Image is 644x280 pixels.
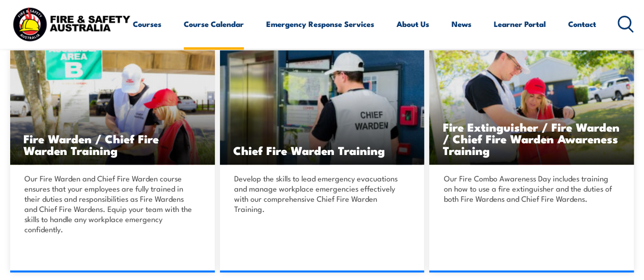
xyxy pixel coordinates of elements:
p: Develop the skills to lead emergency evacuations and manage workplace emergencies effectively wit... [234,173,407,214]
a: News [452,12,471,36]
h3: Fire Extinguisher / Fire Warden / Chief Fire Warden Awareness Training [442,121,621,156]
a: Learner Portal [494,12,546,36]
img: Fire Warden and Chief Fire Warden Training [10,50,215,165]
h3: Fire Warden / Chief Fire Warden Training [23,133,202,156]
a: About Us [397,12,429,36]
p: Our Fire Combo Awareness Day includes training on how to use a fire extinguisher and the duties o... [443,173,617,204]
a: Fire Warden / Chief Fire Warden Training [10,50,215,165]
a: Fire Extinguisher / Fire Warden / Chief Fire Warden Awareness Training [429,50,634,165]
a: Contact [568,12,596,36]
h3: Chief Fire Warden Training [233,144,411,156]
p: Our Fire Warden and Chief Fire Warden course ensures that your employees are fully trained in the... [24,173,198,234]
img: Fire Combo Awareness Day [429,50,634,165]
a: Course Calendar [184,12,244,36]
img: Chief Fire Warden Training [220,50,425,165]
a: Courses [133,12,161,36]
a: Emergency Response Services [266,12,374,36]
